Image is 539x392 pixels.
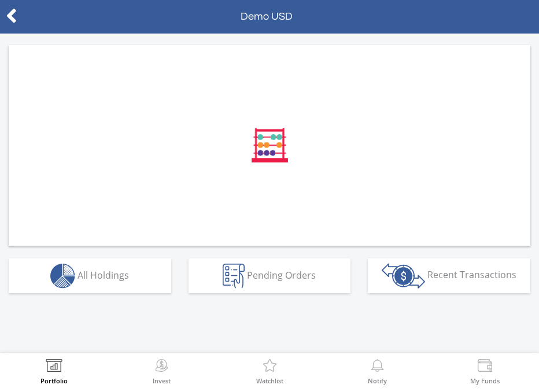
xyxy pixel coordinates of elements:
button: All Holdings [9,258,171,293]
img: pending_instructions-wht.png [223,264,245,289]
label: Watchlist [256,378,283,384]
a: Portfolio [40,359,68,384]
a: Notify [368,359,387,384]
img: holdings-wht.png [50,264,75,289]
span: Recent Transactions [427,268,516,281]
img: View Notifications [368,359,386,375]
button: Recent Transactions [368,258,530,293]
img: View Funds [476,359,494,375]
img: Watchlist [261,359,279,375]
label: Portfolio [40,378,68,384]
label: Invest [153,378,171,384]
button: Pending Orders [189,258,351,293]
img: Invest Now [153,359,171,375]
span: All Holdings [77,268,129,281]
span: Pending Orders [247,268,316,281]
a: My Funds [470,359,500,384]
img: View Portfolio [45,359,63,375]
a: Invest [153,359,171,384]
img: transactions-zar-wht.png [382,263,425,289]
label: Notify [368,378,387,384]
a: Watchlist [256,359,283,384]
label: My Funds [470,378,500,384]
